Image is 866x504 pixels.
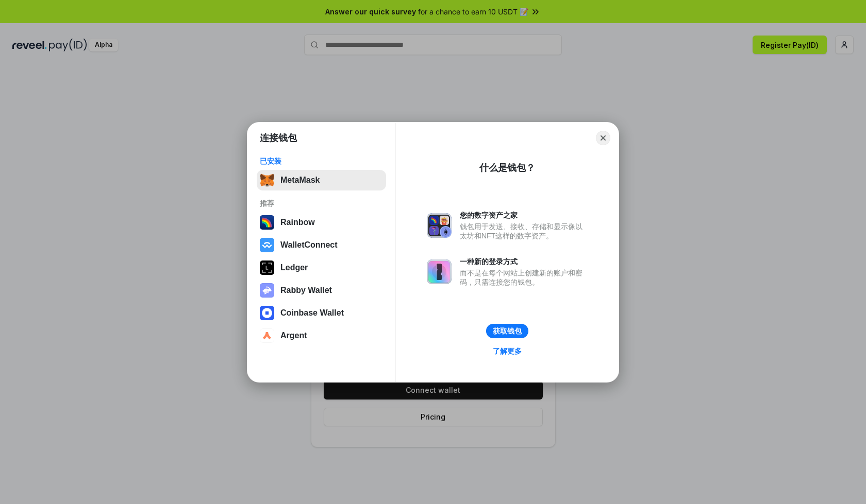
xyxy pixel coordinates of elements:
[257,235,386,255] button: WalletConnect
[596,131,610,145] button: Close
[260,283,274,298] img: svg+xml,%3Csvg%20xmlns%3D%22http%3A%2F%2Fwww.w3.org%2F2000%2Fsvg%22%20fill%3D%22none%22%20viewBox...
[260,173,274,187] img: svg+xml,%3Csvg%20fill%3D%22none%22%20height%3D%2233%22%20viewBox%3D%220%200%2035%2033%22%20width%...
[487,344,528,358] a: 了解更多
[479,162,535,174] div: 什么是钱包？
[260,306,274,320] img: svg+xml,%3Csvg%20width%3D%2228%22%20height%3D%2228%22%20viewBox%3D%220%200%2028%2028%22%20fill%3D...
[493,346,522,356] div: 了解更多
[280,240,338,250] div: WalletConnect
[427,259,452,284] img: svg+xml,%3Csvg%20xmlns%3D%22http%3A%2F%2Fwww.w3.org%2F2000%2Fsvg%22%20fill%3D%22none%22%20viewBox...
[260,157,383,166] div: 已安装
[280,263,308,272] div: Ledger
[257,257,386,278] button: Ledger
[257,170,386,190] button: MetaMask
[460,222,588,240] div: 钱包用于发送、接收、存储和显示像以太坊和NFT这样的数字资产。
[460,257,588,266] div: 一种新的登录方式
[257,212,386,233] button: Rainbow
[280,286,332,295] div: Rabby Wallet
[493,326,522,336] div: 获取钱包
[260,215,274,230] img: svg+xml,%3Csvg%20width%3D%22120%22%20height%3D%22120%22%20viewBox%3D%220%200%20120%20120%22%20fil...
[280,218,315,227] div: Rainbow
[260,132,297,144] h1: 连接钱包
[260,199,383,208] div: 推荐
[460,211,588,220] div: 您的数字资产之家
[280,331,307,340] div: Argent
[260,260,274,275] img: svg+xml,%3Csvg%20xmlns%3D%22http%3A%2F%2Fwww.w3.org%2F2000%2Fsvg%22%20width%3D%2228%22%20height%3...
[257,280,386,301] button: Rabby Wallet
[260,238,274,252] img: svg+xml,%3Csvg%20width%3D%2228%22%20height%3D%2228%22%20viewBox%3D%220%200%2028%2028%22%20fill%3D...
[260,328,274,343] img: svg+xml,%3Csvg%20width%3D%2228%22%20height%3D%2228%22%20viewBox%3D%220%200%2028%2028%22%20fill%3D...
[257,325,386,346] button: Argent
[257,303,386,323] button: Coinbase Wallet
[427,213,452,238] img: svg+xml,%3Csvg%20xmlns%3D%22http%3A%2F%2Fwww.w3.org%2F2000%2Fsvg%22%20fill%3D%22none%22%20viewBox...
[280,308,344,318] div: Coinbase Wallet
[486,324,528,338] button: 获取钱包
[460,268,588,287] div: 而不是在每个网站上创建新的账户和密码，只需连接您的钱包。
[280,176,320,185] div: MetaMask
